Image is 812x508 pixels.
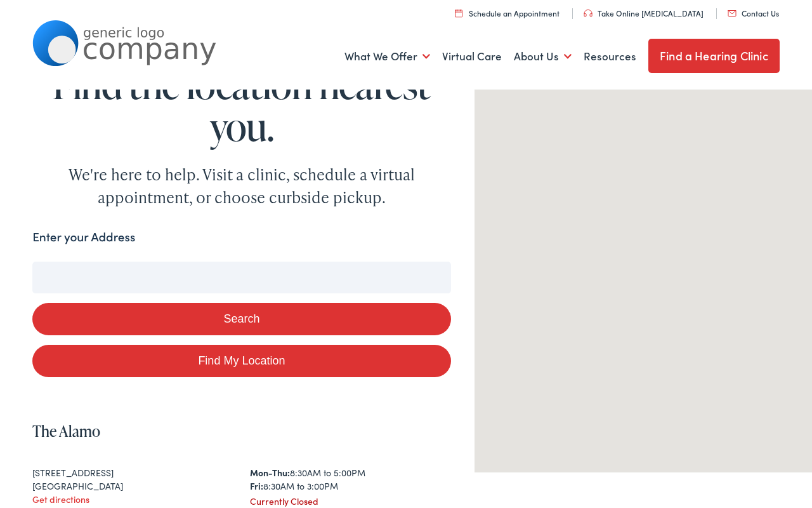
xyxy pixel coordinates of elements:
[250,495,451,508] div: Currently Closed
[584,10,593,17] img: utility icon
[32,479,233,493] div: [GEOGRAPHIC_DATA]
[728,10,737,17] img: utility icon
[584,8,704,18] a: Take Online [MEDICAL_DATA]
[648,39,780,73] a: Find a Hearing Clinic
[32,228,135,246] label: Enter your Address
[442,33,502,80] a: Virtual Care
[455,9,462,17] img: utility icon
[728,8,779,18] a: Contact Us
[250,479,263,492] strong: Fri:
[32,420,100,441] a: The Alamo
[32,303,450,335] button: Search
[32,345,450,377] a: Find My Location
[32,262,450,293] input: Enter your address or zip code
[628,264,658,295] div: The Alamo
[584,33,636,80] a: Resources
[250,466,451,493] div: 8:30AM to 5:00PM 8:30AM to 3:00PM
[455,8,560,18] a: Schedule an Appointment
[39,163,445,209] div: We're here to help. Visit a clinic, schedule a virtual appointment, or choose curbside pickup.
[32,493,89,505] a: Get directions
[514,33,572,80] a: About Us
[32,63,450,147] h1: Find the location nearest you.
[344,33,430,80] a: What We Offer
[32,466,233,479] div: [STREET_ADDRESS]
[250,466,290,479] strong: Mon-Thu:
